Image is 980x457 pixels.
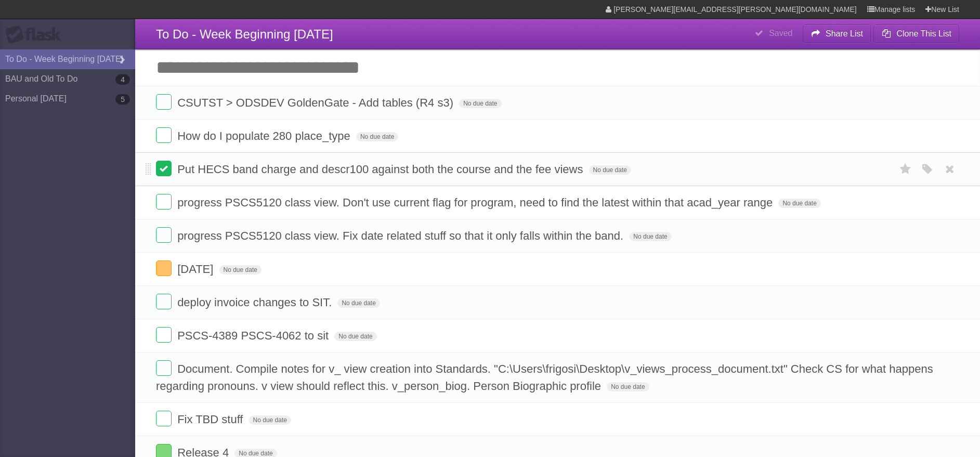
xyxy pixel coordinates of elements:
span: No due date [629,232,671,241]
label: Done [156,194,172,210]
span: No due date [778,199,820,208]
b: 5 [115,94,130,105]
span: progress PSCS5120 class view. Don't use current flag for program, need to find the latest within ... [177,196,775,209]
span: deploy invoice changes to SIT. [177,296,334,309]
b: Share List [826,29,863,38]
b: Clone This List [896,29,951,38]
label: Done [156,294,172,309]
label: Done [156,94,172,110]
label: Done [156,161,172,176]
span: No due date [337,298,380,308]
label: Done [156,227,172,243]
span: No due date [607,382,649,391]
span: [DATE] [177,263,216,276]
span: No due date [334,332,376,341]
label: Done [156,260,172,276]
label: Done [156,127,172,143]
div: Flask [5,25,68,44]
span: No due date [356,132,398,141]
span: PSCS-4389 PSCS-4062 to sit [177,329,331,342]
b: 4 [115,74,130,85]
b: Saved [769,29,792,37]
label: Done [156,360,172,376]
label: Done [156,327,172,343]
span: No due date [219,265,262,275]
span: To Do - Week Beginning [DATE] [156,27,333,41]
label: Star task [896,161,916,178]
span: How do I populate 280 place_type [177,129,353,142]
span: Document. Compile notes for v_ view creation into Standards. "C:\Users\frigosi\Desktop\v_views_pr... [156,362,933,393]
span: CSUTST > ODSDEV GoldenGate - Add tables (R4 s3) [177,96,456,109]
button: Clone This List [873,24,959,43]
span: No due date [589,165,631,175]
span: No due date [249,415,291,425]
span: No due date [459,99,501,108]
span: Put HECS band charge and descr100 against both the course and the fee views [177,163,585,176]
span: progress PSCS5120 class view. Fix date related stuff so that it only falls within the band. [177,229,626,242]
button: Share List [803,24,871,43]
span: Fix TBD stuff [177,413,245,426]
label: Done [156,411,172,426]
